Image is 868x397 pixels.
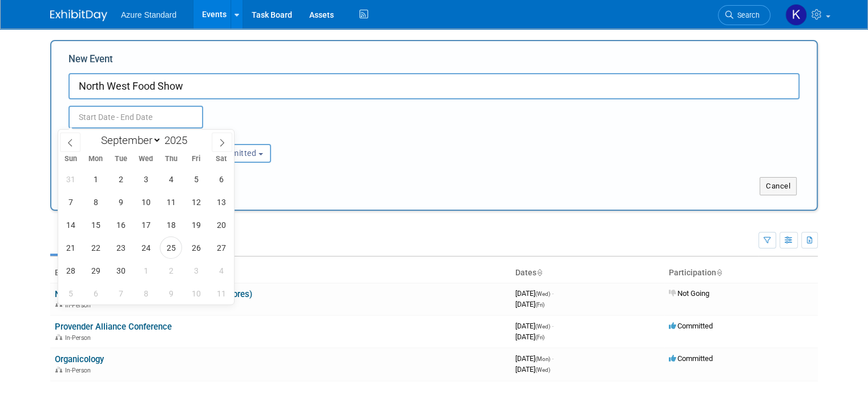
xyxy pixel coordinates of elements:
[552,354,554,363] span: -
[58,155,83,163] span: Sun
[50,263,511,283] th: Event
[50,232,114,254] a: Upcoming3
[65,302,94,309] span: In-Person
[110,214,132,236] span: September 16, 2025
[185,236,207,259] span: September 26, 2025
[785,4,807,26] img: Karlee Henderson
[84,191,107,213] span: September 8, 2025
[59,259,82,282] span: September 28, 2025
[55,289,252,299] a: NACS (National Association of Convenience Stores)
[511,263,664,283] th: Dates
[515,289,554,298] span: [DATE]
[110,259,132,282] span: September 30, 2025
[135,214,157,236] span: September 17, 2025
[65,367,94,374] span: In-Person
[535,367,550,373] span: (Wed)
[160,191,182,213] span: September 11, 2025
[55,354,104,364] a: Organicology
[210,168,232,190] span: September 6, 2025
[515,365,550,374] span: [DATE]
[185,259,207,282] span: October 3, 2025
[84,236,107,259] span: September 22, 2025
[59,168,82,190] span: August 31, 2025
[185,191,207,213] span: September 12, 2025
[108,155,134,163] span: Tue
[65,334,94,342] span: In-Person
[552,289,554,298] span: -
[68,106,203,129] input: Start Date - End Date
[50,10,107,21] img: ExhibitDay
[718,5,770,25] a: Search
[184,155,209,163] span: Fri
[515,354,554,363] span: [DATE]
[135,191,157,213] span: September 10, 2025
[515,332,544,341] span: [DATE]
[536,268,542,277] a: Sort by Start Date
[210,191,232,213] span: September 13, 2025
[552,322,554,330] span: -
[68,53,113,70] label: New Event
[209,155,234,163] span: Sat
[185,168,207,190] span: September 5, 2025
[135,259,157,282] span: October 1, 2025
[110,236,132,259] span: September 23, 2025
[535,323,550,330] span: (Wed)
[110,168,132,190] span: September 2, 2025
[134,155,159,163] span: Wed
[515,322,554,330] span: [DATE]
[160,282,182,304] span: October 9, 2025
[135,236,157,259] span: September 24, 2025
[162,134,196,147] input: Year
[84,168,107,190] span: September 1, 2025
[96,133,162,147] select: Month
[160,214,182,236] span: September 18, 2025
[55,367,62,372] img: In-Person Event
[716,268,722,277] a: Sort by Participation Type
[669,322,713,330] span: Committed
[664,263,818,283] th: Participation
[535,334,544,340] span: (Fri)
[193,129,301,143] div: Participation:
[515,300,544,308] span: [DATE]
[535,302,544,308] span: (Fri)
[210,214,232,236] span: September 20, 2025
[135,168,157,190] span: September 3, 2025
[55,334,62,340] img: In-Person Event
[760,177,797,195] button: Cancel
[59,214,82,236] span: September 14, 2025
[55,322,172,332] a: Provender Alliance Conference
[84,214,107,236] span: September 15, 2025
[210,259,232,282] span: October 4, 2025
[210,236,232,259] span: September 27, 2025
[110,191,132,213] span: September 9, 2025
[110,282,132,304] span: October 7, 2025
[210,282,232,304] span: October 11, 2025
[135,282,157,304] span: October 8, 2025
[59,191,82,213] span: September 7, 2025
[55,302,62,307] img: In-Person Event
[669,289,709,298] span: Not Going
[160,259,182,282] span: October 2, 2025
[535,356,550,362] span: (Mon)
[159,155,184,163] span: Thu
[185,282,207,304] span: October 10, 2025
[68,73,800,99] input: Name of Trade Show / Conference
[121,10,176,19] span: Azure Standard
[160,236,182,259] span: September 25, 2025
[84,282,107,304] span: October 6, 2025
[59,236,82,259] span: September 21, 2025
[535,291,550,297] span: (Wed)
[84,259,107,282] span: September 29, 2025
[59,282,82,304] span: October 5, 2025
[83,155,108,163] span: Mon
[68,129,176,143] div: Attendance / Format:
[733,11,760,19] span: Search
[669,354,713,363] span: Committed
[160,168,182,190] span: September 4, 2025
[185,214,207,236] span: September 19, 2025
